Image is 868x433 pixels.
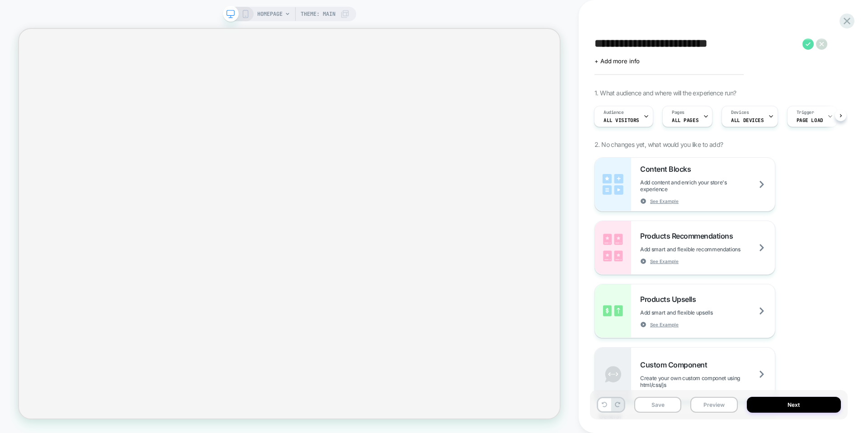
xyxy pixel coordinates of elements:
[640,309,735,316] span: Add smart and flexible upsells
[650,198,679,204] span: See Example
[594,89,736,97] span: 1. What audience and where will the experience run?
[594,57,640,65] span: + Add more info
[640,246,763,253] span: Add smart and flexible recommendations
[640,295,700,304] span: Products Upsells
[640,179,775,193] span: Add content and enrich your store's experience
[640,360,712,369] span: Custom Component
[747,397,841,413] button: Next
[604,117,639,123] span: All Visitors
[594,141,723,148] span: 2. No changes yet, what would you like to add?
[640,165,695,174] span: Content Blocks
[690,397,737,413] button: Preview
[640,375,775,388] span: Create your own custom componet using html/css/js
[604,109,624,116] span: Audience
[634,397,681,413] button: Save
[797,109,814,116] span: Trigger
[731,109,749,116] span: Devices
[650,321,679,328] span: See Example
[640,231,737,240] span: Products Recommendations
[672,117,698,123] span: ALL PAGES
[797,117,823,123] span: Page Load
[301,7,335,21] span: Theme: MAIN
[650,258,679,264] span: See Example
[731,117,764,123] span: ALL DEVICES
[672,109,684,116] span: Pages
[257,7,283,21] span: HOMEPAGE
